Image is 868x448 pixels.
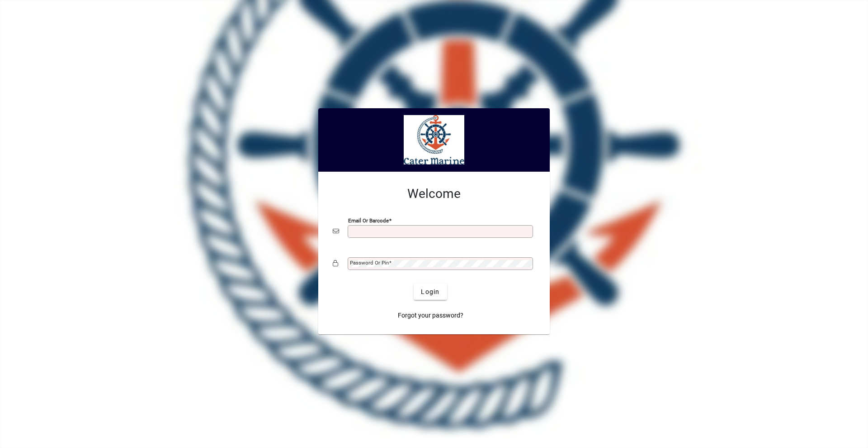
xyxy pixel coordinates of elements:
[394,307,467,323] a: Forgot your password?
[414,284,447,300] button: Login
[421,287,439,297] span: Login
[398,311,463,320] span: Forgot your password?
[348,217,389,224] mat-label: Email or Barcode
[333,186,535,202] h2: Welcome
[350,260,389,266] mat-label: Password or Pin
